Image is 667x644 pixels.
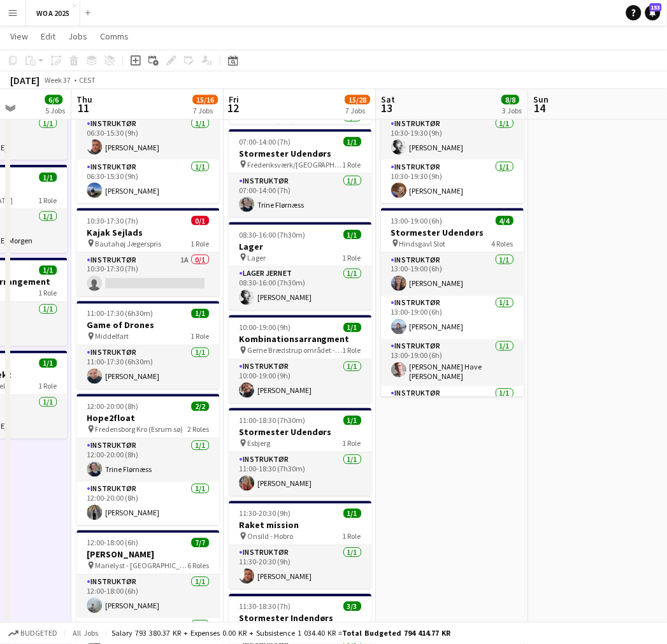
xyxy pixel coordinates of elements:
[76,394,219,526] app-job-card: 12:00-20:00 (8h)2/2Hope2float Fredensborg Kro (Esrum sø)2 RolesInstruktør1/112:00-20:00 (8h)Trine...
[76,346,219,389] app-card-role: Instruktør1/111:00-17:30 (6h30m)[PERSON_NAME]
[26,1,80,25] button: WOA 2025
[239,137,290,147] span: 07:00-14:00 (7h)
[87,402,138,411] span: 12:00-20:00 (8h)
[76,575,219,619] app-card-role: Instruktør1/112:00-18:00 (6h)[PERSON_NAME]
[100,31,129,42] span: Comms
[533,94,549,105] span: Sun
[79,75,96,85] div: CEST
[190,332,209,341] span: 1 Role
[345,106,369,115] div: 7 Jobs
[229,241,371,252] h3: Lager
[229,453,371,496] app-card-role: Instruktør1/111:00-18:30 (7h30m)[PERSON_NAME]
[229,334,371,345] h3: Kombinationsarrangment
[501,95,519,104] span: 8/8
[229,267,371,310] app-card-role: Lager Jernet1/108:30-16:00 (7h30m)[PERSON_NAME]
[229,94,239,105] span: Fri
[343,253,361,262] span: 1 Role
[496,216,513,225] span: 4/4
[247,253,266,262] span: Lager
[70,629,101,638] span: All jobs
[229,520,371,531] h3: Raket mission
[190,239,209,248] span: 1 Role
[87,216,138,225] span: 10:30-17:30 (7h)
[76,208,219,296] app-job-card: 10:30-17:30 (7h)0/1Kajak Sejlads Bautahøj Jægerspris1 RoleInstruktør1A0/110:30-17:30 (7h)
[41,31,55,42] span: Edit
[95,28,134,45] a: Comms
[227,101,239,115] span: 12
[76,227,219,238] h3: Kajak Sejlads
[75,101,92,115] span: 11
[39,359,57,368] span: 1/1
[343,346,361,355] span: 1 Role
[379,101,395,115] span: 13
[247,439,270,448] span: Esbjerg
[239,323,290,333] span: 10:00-19:00 (9h)
[229,148,371,159] h3: Stormester Udendørs
[343,509,361,519] span: 1/1
[20,629,57,638] span: Budgeted
[343,160,361,169] span: 1 Role
[239,416,305,426] span: 11:00-18:30 (7h30m)
[381,208,524,397] app-job-card: 13:00-19:00 (6h)4/4Stormester Udendørs Hindsgavl Slot4 RolesInstruktør1/113:00-19:00 (6h)[PERSON_...
[6,627,59,641] button: Budgeted
[38,382,57,391] span: 1 Role
[76,413,219,424] h3: Hope2float
[76,439,219,482] app-card-role: Instruktør1/112:00-20:00 (8h)Trine Flørnæss
[381,117,524,160] app-card-role: Instruktør1/110:30-19:30 (9h)[PERSON_NAME]
[247,532,293,541] span: Onsild - Hobro
[381,227,524,238] h3: Stormester Udendørs
[229,129,371,217] app-job-card: 07:00-14:00 (7h)1/1Stormester Udendørs Frederiksværk/[GEOGRAPHIC_DATA]1 RoleInstruktør1/107:00-14...
[38,196,57,205] span: 1 Role
[342,629,451,638] span: Total Budgeted 794 414.77 KR
[187,561,209,571] span: 6 Roles
[229,408,371,496] app-job-card: 11:00-18:30 (7h30m)1/1Stormester Udendørs Esbjerg1 RoleInstruktør1/111:00-18:30 (7h30m)[PERSON_NAME]
[381,94,395,105] span: Sat
[381,72,524,203] app-job-card: 10:30-19:30 (9h)2/2Pipeline project Års2 RolesInstruktør1/110:30-19:30 (9h)[PERSON_NAME]Instruktø...
[343,323,361,333] span: 1/1
[68,31,87,42] span: Jobs
[343,416,361,426] span: 1/1
[76,301,219,389] app-job-card: 11:00-17:30 (6h30m)1/1Game of Drones Middelfart1 RoleInstruktør1/111:00-17:30 (6h30m)[PERSON_NAME]
[36,28,61,45] a: Edit
[381,296,524,340] app-card-role: Instruktør1/113:00-19:00 (6h)[PERSON_NAME]
[39,173,57,182] span: 1/1
[247,346,343,355] span: Gerne Brædstrup området - [GEOGRAPHIC_DATA]
[343,439,361,448] span: 1 Role
[95,425,183,434] span: Fredensborg Kro (Esrum sø)
[229,315,371,403] app-job-card: 10:00-19:00 (9h)1/1Kombinationsarrangment Gerne Brædstrup området - [GEOGRAPHIC_DATA]1 RoleInstru...
[229,222,371,310] div: 08:30-16:00 (7h30m)1/1Lager Lager1 RoleLager Jernet1/108:30-16:00 (7h30m)[PERSON_NAME]
[229,501,371,589] app-job-card: 11:30-20:30 (9h)1/1Raket mission Onsild - Hobro1 RoleInstruktør1/111:30-20:30 (9h)[PERSON_NAME]
[76,72,219,203] app-job-card: 06:30-15:30 (9h)2/2Stormester indendørs Struer Energihal2 RolesInstruktør1/106:30-15:30 (9h)[PERS...
[239,602,290,612] span: 11:30-18:30 (7h)
[229,546,371,589] app-card-role: Instruktør1/111:30-20:30 (9h)[PERSON_NAME]
[42,75,74,85] span: Week 37
[343,230,361,240] span: 1/1
[63,28,92,45] a: Jobs
[343,532,361,541] span: 1 Role
[76,253,219,296] app-card-role: Instruktør1A0/110:30-17:30 (7h)
[5,28,33,45] a: View
[192,95,218,104] span: 15/16
[343,137,361,147] span: 1/1
[229,613,371,624] h3: Stormester Indendørs
[76,94,92,105] span: Thu
[645,5,661,20] a: 153
[87,309,153,318] span: 11:00-17:30 (6h30m)
[650,3,662,11] span: 153
[95,239,161,248] span: Bautahøj Jægerspris
[239,509,290,519] span: 11:30-20:30 (9h)
[381,340,524,387] app-card-role: Instruktør1/113:00-19:00 (6h)[PERSON_NAME] Have [PERSON_NAME]
[10,74,39,87] div: [DATE]
[111,629,451,638] div: Salary 793 380.37 KR + Expenses 0.00 KR + Subsistence 1 034.40 KR =
[502,106,522,115] div: 3 Jobs
[381,160,524,203] app-card-role: Instruktør1/110:30-19:30 (9h)[PERSON_NAME]
[381,387,524,430] app-card-role: Instruktør1/1
[45,95,62,104] span: 6/6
